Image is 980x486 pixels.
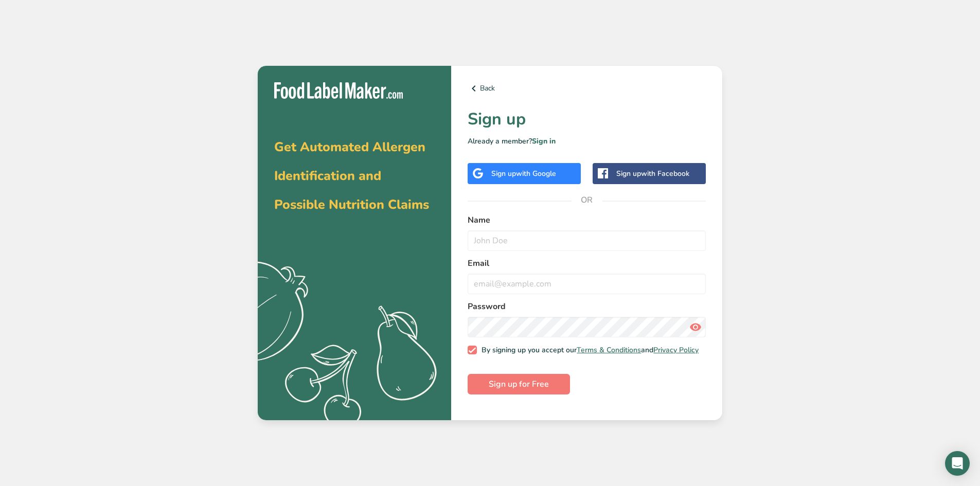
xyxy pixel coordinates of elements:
[468,82,706,95] a: Back
[616,168,689,179] div: Sign up
[477,346,699,355] span: By signing up you accept our and
[468,274,706,294] input: email@example.com
[468,214,706,226] label: Name
[468,230,706,251] input: John Doe
[516,169,556,178] span: with Google
[468,257,706,269] label: Email
[572,185,602,215] span: OR
[468,300,706,313] label: Password
[489,378,549,390] span: Sign up for Free
[945,451,970,476] div: Open Intercom Messenger
[491,168,556,179] div: Sign up
[641,169,689,178] span: with Facebook
[274,138,429,213] span: Get Automated Allergen Identification and Possible Nutrition Claims
[653,345,699,355] a: Privacy Policy
[577,345,641,355] a: Terms & Conditions
[532,136,556,146] a: Sign in
[468,107,706,132] h1: Sign up
[274,82,403,99] img: Food Label Maker
[468,374,570,394] button: Sign up for Free
[468,136,706,147] p: Already a member?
